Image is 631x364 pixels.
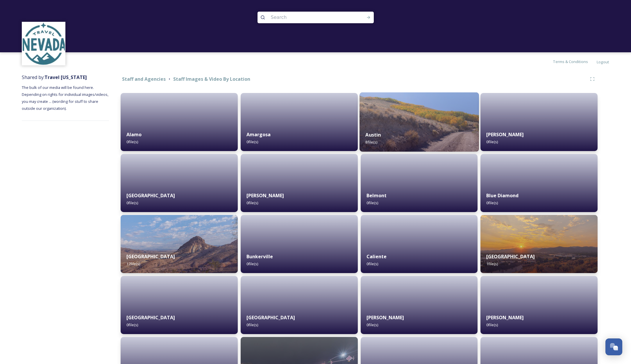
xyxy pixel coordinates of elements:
span: The bulk of our media will be found here. Depending on rights for individual images/videos, you m... [22,85,109,111]
strong: Belmont [367,192,387,199]
span: 0 file(s) [246,139,258,144]
button: Open Chat [605,338,622,355]
strong: Austin [365,132,381,138]
strong: [PERSON_NAME] [486,131,524,138]
span: 0 file(s) [246,261,258,266]
strong: [GEOGRAPHIC_DATA] [486,253,535,260]
span: 0 file(s) [246,200,258,205]
span: 0 file(s) [486,322,498,327]
span: 1 file(s) [486,261,498,266]
span: 0 file(s) [486,200,498,205]
img: 6300d4da-9be3-46cd-866a-3b4964f8e219.jpg [121,215,238,273]
strong: Staff Images & Video By Location [173,76,250,82]
strong: Amargosa [246,131,271,138]
span: Logout [597,59,609,64]
img: e5cb5a12-9eec-4bcb-9d7a-4ac6a43d6a30.jpg [480,215,598,273]
span: 0 file(s) [486,139,498,144]
input: Search [268,11,348,24]
a: Terms & Conditions [553,58,597,65]
strong: [GEOGRAPHIC_DATA] [126,314,175,321]
strong: [GEOGRAPHIC_DATA] [126,253,175,260]
strong: [PERSON_NAME] [367,314,404,321]
strong: Staff and Agencies [122,76,166,82]
span: Terms & Conditions [553,59,588,64]
span: 8 file(s) [365,139,377,145]
strong: Alamo [126,131,142,138]
strong: [PERSON_NAME] [246,192,284,199]
span: 0 file(s) [367,261,378,266]
strong: Caliente [367,253,387,260]
strong: [GEOGRAPHIC_DATA] [246,314,295,321]
strong: [GEOGRAPHIC_DATA] [126,192,175,199]
span: 0 file(s) [367,200,378,205]
strong: Travel [US_STATE] [44,74,87,80]
span: 0 file(s) [367,322,378,327]
span: Shared by: [22,74,87,80]
strong: [PERSON_NAME] [486,314,524,321]
img: download.jpeg [23,23,65,65]
strong: Bunkerville [246,253,273,260]
span: 0 file(s) [126,139,138,144]
strong: Blue Diamond [486,192,519,199]
span: 0 file(s) [126,200,138,205]
span: 0 file(s) [246,322,258,327]
span: 0 file(s) [126,322,138,327]
img: 5c2fb447-49d3-46d5-bd73-316dda6e18bd.jpg [359,92,479,152]
span: 17 file(s) [126,261,140,266]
